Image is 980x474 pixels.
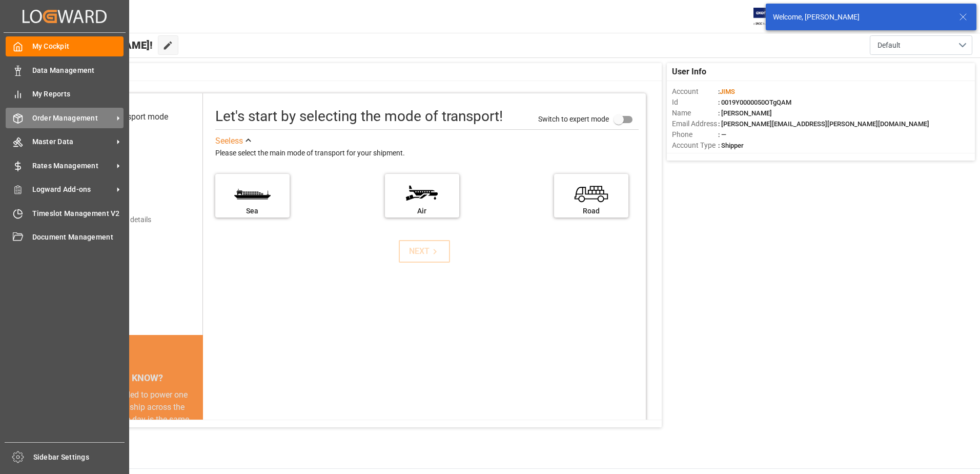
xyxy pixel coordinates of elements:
[87,214,151,225] div: Add shipping details
[32,41,124,52] span: My Cockpit
[43,35,153,55] span: Hello [PERSON_NAME]!
[409,245,440,258] div: NEXT
[672,66,706,78] span: User Info
[718,109,772,117] span: : [PERSON_NAME]
[870,35,972,55] button: open menu
[32,113,113,124] span: Order Management
[32,65,124,76] span: Data Management
[672,140,718,151] span: Account Type
[877,40,901,51] span: Default
[32,208,124,219] span: Timeslot Management V2
[672,97,718,108] span: Id
[718,142,744,149] span: : Shipper
[538,114,609,123] span: Switch to expert mode
[32,89,124,100] span: My Reports
[718,88,735,95] span: :
[6,60,124,80] a: Data Management
[672,118,718,129] span: Email Address
[6,227,124,247] a: Document Management
[672,129,718,140] span: Phone
[672,108,718,118] span: Name
[6,203,124,223] a: Timeslot Management V2
[672,86,718,97] span: Account
[773,12,949,23] div: Welcome, [PERSON_NAME]
[720,88,735,95] span: JIMS
[559,206,623,216] div: Road
[399,240,450,263] button: NEXT
[718,98,791,106] span: : 0019Y0000050OTgQAM
[718,120,929,128] span: : [PERSON_NAME][EMAIL_ADDRESS][PERSON_NAME][DOMAIN_NAME]
[32,161,113,171] span: Rates Management
[6,36,124,56] a: My Cockpit
[33,452,125,463] span: Sidebar Settings
[220,206,284,216] div: Sea
[32,136,113,147] span: Master Data
[718,131,726,139] span: : —
[215,135,243,147] div: See less
[32,232,124,243] span: Document Management
[215,106,503,127] div: Let's start by selecting the mode of transport!
[390,206,454,216] div: Air
[32,184,113,195] span: Logward Add-ons
[753,8,789,26] img: Exertis%20JAM%20-%20Email%20Logo.jpg_1722504956.jpg
[215,147,639,160] div: Please select the main mode of transport for your shipment.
